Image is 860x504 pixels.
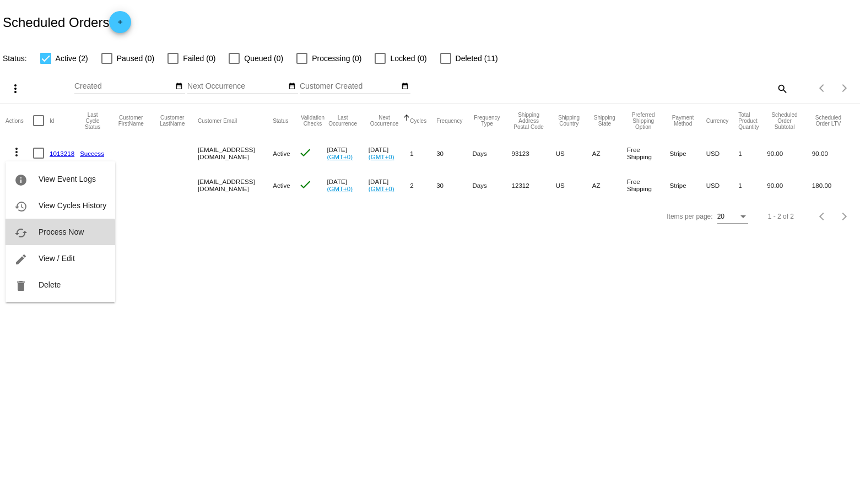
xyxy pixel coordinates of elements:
[39,201,106,210] span: View Cycles History
[39,175,96,183] span: View Event Logs
[14,174,28,187] mat-icon: info
[14,279,28,292] mat-icon: delete
[39,227,84,236] span: Process Now
[14,200,28,213] mat-icon: history
[14,253,28,266] mat-icon: edit
[39,254,75,263] span: View / Edit
[39,280,61,289] span: Delete
[14,226,28,240] mat-icon: cached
